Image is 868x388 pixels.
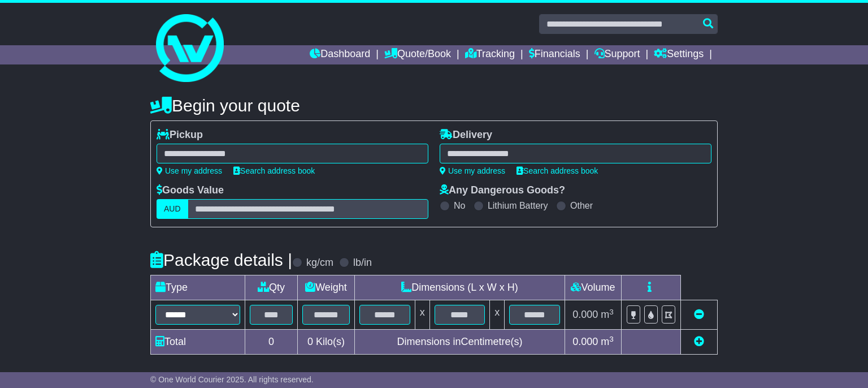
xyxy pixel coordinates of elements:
[488,200,548,211] label: Lithium Battery
[245,330,298,355] td: 0
[572,309,598,320] span: 0.000
[440,184,565,197] label: Any Dangerous Goods?
[517,166,598,175] a: Search address book
[157,129,203,141] label: Pickup
[354,275,565,300] td: Dimensions (L x W x H)
[694,309,704,320] a: Remove this item
[440,129,492,141] label: Delivery
[306,257,333,269] label: kg/cm
[594,45,640,64] a: Support
[384,45,451,64] a: Quote/Book
[151,275,245,300] td: Type
[151,330,245,355] td: Total
[157,166,222,175] a: Use my address
[440,166,505,175] a: Use my address
[454,200,465,211] label: No
[354,330,565,355] td: Dimensions in Centimetre(s)
[415,300,429,330] td: x
[529,45,580,64] a: Financials
[233,166,315,175] a: Search address book
[298,330,355,355] td: Kilo(s)
[150,375,314,384] span: © One World Courier 2025. All rights reserved.
[245,275,298,300] td: Qty
[310,45,370,64] a: Dashboard
[601,309,614,320] span: m
[609,308,614,316] sup: 3
[298,275,355,300] td: Weight
[572,336,598,347] span: 0.000
[694,336,704,347] a: Add new item
[601,336,614,347] span: m
[570,200,593,211] label: Other
[353,257,372,269] label: lb/in
[565,275,621,300] td: Volume
[157,184,224,197] label: Goods Value
[465,45,515,64] a: Tracking
[609,335,614,343] sup: 3
[157,199,188,219] label: AUD
[490,300,505,330] td: x
[654,45,704,64] a: Settings
[150,96,718,115] h4: Begin your quote
[150,251,292,269] h4: Package details |
[307,336,313,347] span: 0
